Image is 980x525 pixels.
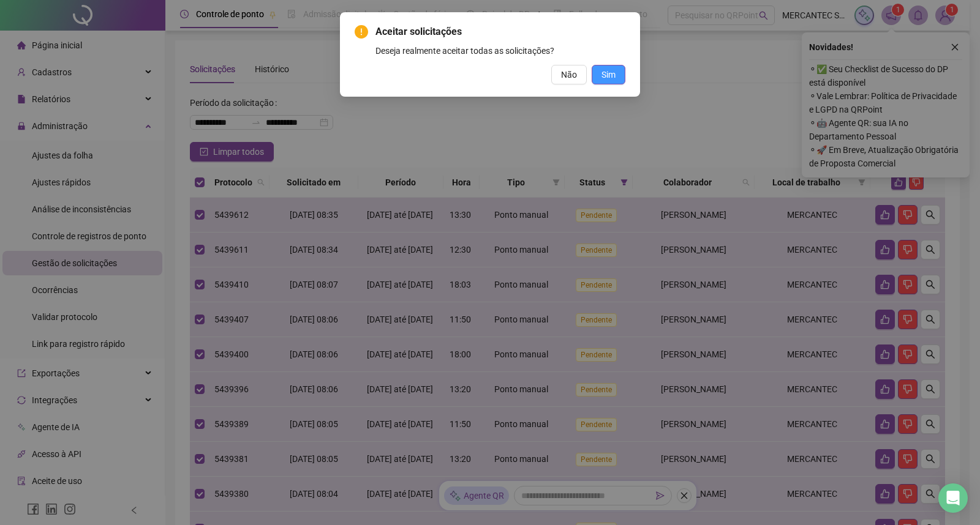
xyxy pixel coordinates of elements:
div: Open Intercom Messenger [938,483,968,513]
button: Sim [592,65,625,84]
span: Sim [601,68,616,81]
span: Não [561,68,577,81]
button: Não [551,65,587,84]
span: Aceitar solicitações [375,24,625,39]
div: Deseja realmente aceitar todas as solicitações? [375,44,625,58]
span: exclamation-circle [355,25,368,39]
